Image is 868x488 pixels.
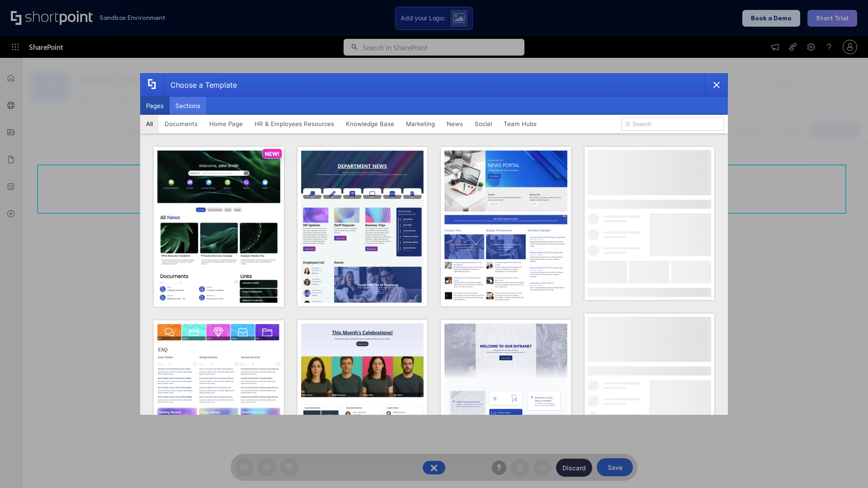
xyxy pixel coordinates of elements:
[400,115,441,133] button: Marketing
[498,115,542,133] button: Team Hubs
[203,115,249,133] button: Home Page
[140,73,728,415] div: template selector
[140,115,159,133] button: All
[621,117,724,131] input: Search
[159,115,203,133] button: Documents
[340,115,400,133] button: Knowledge Base
[249,115,340,133] button: HR & Employees Resources
[265,150,279,157] p: NEW!
[441,115,469,133] button: News
[163,74,237,96] div: Choose a Template
[140,97,170,115] button: Pages
[469,115,498,133] button: Social
[823,445,868,488] iframe: Chat Widget
[170,97,206,115] button: Sections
